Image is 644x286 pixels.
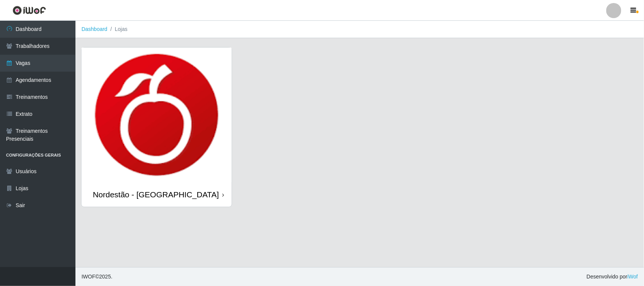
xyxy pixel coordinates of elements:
[81,48,232,207] a: Nordestão - [GEOGRAPHIC_DATA]
[627,274,638,280] a: iWof
[81,273,112,281] span: © 2025 .
[93,190,219,199] div: Nordestão - [GEOGRAPHIC_DATA]
[75,21,644,38] nav: breadcrumb
[108,25,128,33] li: Lojas
[81,274,95,280] span: IWOF
[12,6,46,15] img: CoreUI Logo
[81,26,108,32] a: Dashboard
[587,273,638,281] span: Desenvolvido por
[81,48,232,182] img: cardImg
